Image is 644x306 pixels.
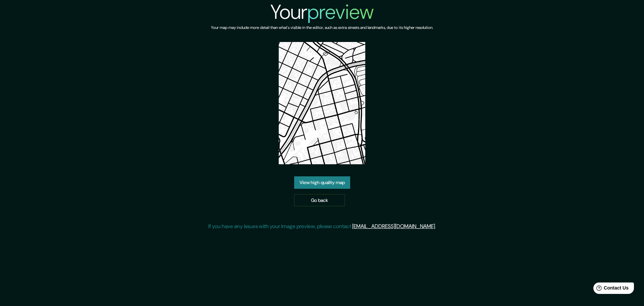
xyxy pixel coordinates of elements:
p: If you have any issues with your image preview, please contact . [208,222,436,230]
img: created-map-preview [279,42,365,164]
a: View high quality map [294,176,350,189]
h6: Your map may include more detail than what's visible in the editor, such as extra streets and lan... [211,24,433,31]
a: [EMAIL_ADDRESS][DOMAIN_NAME] [352,223,435,230]
a: Go back [294,194,345,207]
iframe: Help widget launcher [584,280,637,299]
